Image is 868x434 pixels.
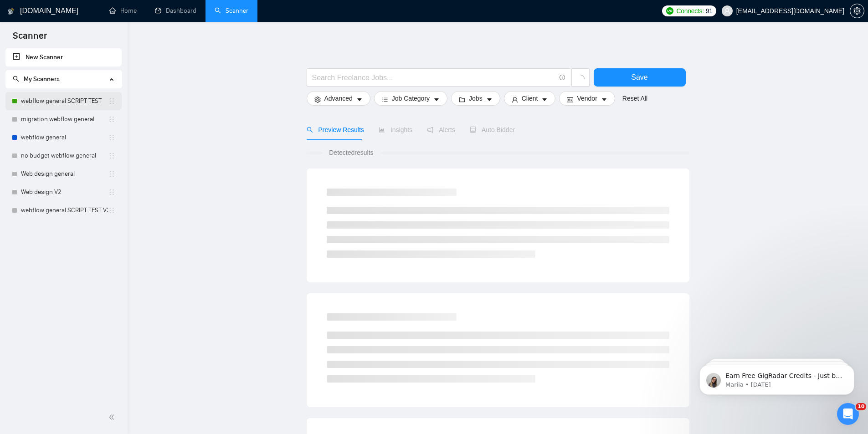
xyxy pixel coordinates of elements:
[459,96,465,103] span: folder
[379,127,385,133] span: area-chart
[5,48,122,66] li: New Scanner
[21,147,108,165] a: no budget webflow general
[108,413,118,422] span: double-left
[21,128,108,147] a: webflow general
[850,4,864,18] button: setting
[676,6,704,16] span: Connects:
[21,110,108,128] a: migration webflow general
[522,93,538,103] span: Client
[21,165,108,183] a: Web design general
[324,93,353,103] span: Advanced
[433,96,440,103] span: caret-down
[374,91,447,106] button: barsJob Categorycaret-down
[5,183,122,201] li: Web design V2
[706,6,713,16] span: 91
[13,48,114,66] a: New Scanner
[307,126,364,133] span: Preview Results
[427,126,455,133] span: Alerts
[594,68,686,87] button: Save
[470,127,476,133] span: robot
[356,96,363,103] span: caret-down
[5,110,122,128] li: migration webflow general
[469,93,483,103] span: Jobs
[307,91,370,106] button: settingAdvancedcaret-down
[576,75,585,83] span: loading
[392,93,430,103] span: Job Category
[486,96,493,103] span: caret-down
[109,7,137,15] a: homeHome
[379,126,412,133] span: Insights
[108,97,115,105] span: holder
[666,7,673,15] img: upwork-logo.png
[108,152,115,159] span: holder
[512,96,518,103] span: user
[631,71,647,83] span: Save
[13,76,19,82] span: search
[323,148,380,158] span: Detected results
[215,7,248,15] a: searchScanner
[21,201,108,220] a: webflow general SCRIPT TEST V2
[5,147,122,165] li: no budget webflow general
[108,116,115,123] span: holder
[314,96,321,103] span: setting
[312,72,555,83] input: Search Freelance Jobs...
[108,207,115,214] span: holder
[21,183,108,201] a: Web design V2
[5,165,122,183] li: Web design general
[13,75,60,83] span: My Scanners
[686,346,868,409] iframe: Intercom notifications message
[382,96,388,103] span: bars
[307,127,313,133] span: search
[8,4,14,19] img: logo
[5,92,122,110] li: webflow general SCRIPT TEST
[601,96,607,103] span: caret-down
[108,134,115,141] span: holder
[724,8,730,14] span: user
[837,403,859,425] iframe: Intercom live chat
[5,201,122,220] li: webflow general SCRIPT TEST V2
[108,189,115,196] span: holder
[850,7,864,15] a: setting
[24,75,60,83] span: My Scanners
[559,91,615,106] button: idcardVendorcaret-down
[155,7,196,15] a: dashboardDashboard
[451,91,500,106] button: folderJobscaret-down
[470,126,515,133] span: Auto Bidder
[5,128,122,147] li: webflow general
[622,93,647,103] a: Reset All
[541,96,548,103] span: caret-down
[560,75,565,81] span: info-circle
[5,29,54,48] span: Scanner
[567,96,573,103] span: idcard
[504,91,556,106] button: userClientcaret-down
[856,403,866,410] span: 10
[108,170,115,178] span: holder
[21,92,108,110] a: webflow general SCRIPT TEST
[427,127,433,133] span: notification
[577,93,597,103] span: Vendor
